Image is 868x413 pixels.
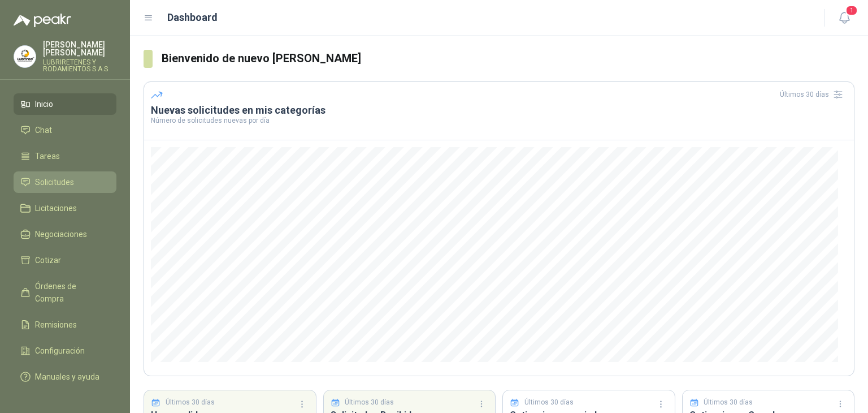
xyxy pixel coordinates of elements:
img: Company Logo [14,46,36,67]
a: Órdenes de Compra [14,276,116,309]
p: Últimos 30 días [524,397,574,408]
span: Cotizar [35,254,61,266]
span: Órdenes de Compra [35,280,106,305]
h3: Nuevas solicitudes en mis categorías [151,104,847,117]
p: Últimos 30 días [166,397,215,408]
a: Remisiones [14,314,116,335]
span: Chat [35,124,52,136]
span: Inicio [35,98,53,110]
a: Tareas [14,145,116,167]
a: Solicitudes [14,171,116,193]
span: Remisiones [35,319,77,331]
p: LUBRIRETENES Y RODAMIENTOS S.A.S [43,59,116,72]
span: Licitaciones [35,202,77,214]
p: Últimos 30 días [345,397,394,408]
h1: Dashboard [167,10,218,25]
a: Negociaciones [14,223,116,245]
span: Solicitudes [35,176,74,188]
div: Últimos 30 días [780,85,847,104]
span: Manuales y ayuda [35,371,99,383]
span: 1 [845,5,858,16]
a: Manuales y ayuda [14,366,116,388]
a: Chat [14,119,116,141]
a: Cotizar [14,249,116,271]
a: Inicio [14,93,116,115]
p: Últimos 30 días [704,397,753,408]
a: Licitaciones [14,197,116,219]
p: [PERSON_NAME] [PERSON_NAME] [43,41,116,57]
span: Tareas [35,150,60,162]
button: 1 [834,8,854,28]
p: Número de solicitudes nuevas por día [151,117,847,124]
span: Configuración [35,345,85,357]
a: Configuración [14,340,116,362]
img: Logo peakr [14,14,71,27]
span: Negociaciones [35,228,87,240]
h3: Bienvenido de nuevo [PERSON_NAME] [162,50,854,67]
